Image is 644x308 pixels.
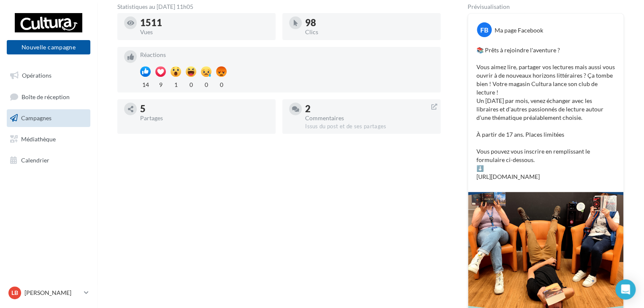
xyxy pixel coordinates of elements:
span: Calendrier [21,156,49,163]
a: Médiathèque [5,130,92,148]
div: Vues [140,29,269,35]
div: Partages [140,115,269,121]
div: 2 [305,104,434,113]
a: LB [PERSON_NAME] [7,285,90,301]
span: Médiathèque [21,135,56,143]
a: Campagnes [5,109,92,127]
span: Boîte de réception [22,93,70,100]
div: 1 [170,79,181,89]
div: 1511 [140,18,269,27]
div: Issus du post et de ses partages [305,123,434,130]
a: Boîte de réception [5,88,92,106]
p: 📚 Prêts à rejoindre l'aventure ? Vous aimez lire, partager vos lectures mais aussi vous ouvrir à ... [476,46,615,181]
a: Calendrier [5,151,92,169]
div: Prévisualisation [468,4,624,10]
a: Opérations [5,67,92,84]
div: 14 [140,79,151,89]
span: Opérations [22,72,51,79]
span: LB [11,289,18,297]
div: Clics [305,29,434,35]
div: Open Intercom Messenger [615,279,636,300]
div: 0 [201,79,211,89]
div: Réactions [140,52,434,58]
div: 0 [186,79,196,89]
span: Campagnes [21,114,51,122]
div: Commentaires [305,115,434,121]
div: 0 [216,79,227,89]
div: 98 [305,18,434,27]
div: 5 [140,104,269,113]
p: [PERSON_NAME] [24,289,81,297]
div: Statistiques au [DATE] 11h05 [117,4,441,10]
div: FB [477,22,492,37]
button: Nouvelle campagne [7,40,90,54]
div: Ma page Facebook [495,26,543,35]
div: 9 [155,79,166,89]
